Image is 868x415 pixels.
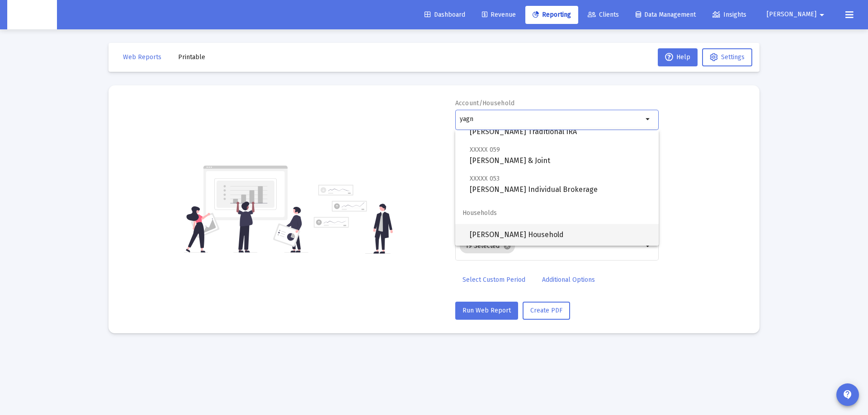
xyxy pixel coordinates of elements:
img: reporting [184,164,308,254]
img: reporting-alt [314,185,393,254]
button: Settings [702,48,752,66]
span: Insights [712,11,746,19]
button: Help [658,48,698,66]
span: Create PDF [530,307,562,314]
span: Reporting [533,11,571,19]
button: [PERSON_NAME] [756,5,838,23]
span: Dashboard [425,11,465,19]
span: Help [665,53,690,61]
span: Additional Options [542,276,595,284]
mat-icon: cancel [503,242,511,250]
span: Printable [178,53,205,61]
span: Select Custom Period [462,276,525,284]
span: [PERSON_NAME] Individual Brokerage [470,173,651,195]
a: Data Management [628,6,703,24]
mat-chip-list: Selection [460,237,643,255]
a: Clients [580,6,626,24]
span: XXXXX 059 [470,146,500,154]
span: Run Web Report [462,307,511,314]
span: [PERSON_NAME] & Joint [470,144,651,166]
span: Web Reports [123,53,161,61]
span: Revenue [482,11,516,19]
span: Clients [588,11,619,19]
mat-chip: 19 Selected [460,239,515,253]
button: Run Web Report [455,302,518,320]
button: Printable [171,48,212,66]
span: Data Management [636,11,696,19]
label: Account/Household [455,99,515,107]
a: Revenue [475,6,523,24]
a: Dashboard [417,6,472,24]
span: Households [455,202,659,224]
input: Search or select an account or household [460,116,643,123]
span: Settings [721,53,745,61]
mat-icon: arrow_drop_down [643,241,654,252]
button: Web Reports [116,48,169,66]
a: Insights [705,6,754,24]
mat-icon: arrow_drop_down [816,6,827,24]
span: XXXXX 053 [470,175,500,182]
span: [PERSON_NAME] Household [470,224,651,246]
button: Create PDF [523,302,570,320]
span: [PERSON_NAME] [767,11,816,19]
img: Dashboard [14,6,50,24]
mat-icon: arrow_drop_down [643,114,654,125]
a: Reporting [525,6,578,24]
mat-icon: contact_support [842,389,853,400]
